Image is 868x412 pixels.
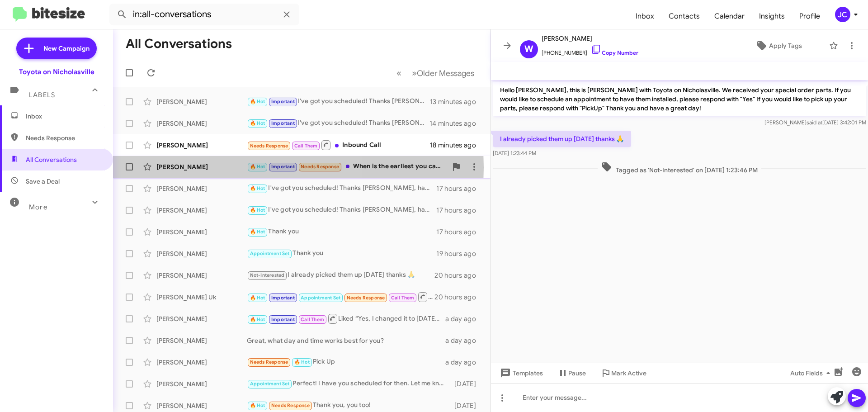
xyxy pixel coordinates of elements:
a: Inbox [628,3,661,29]
input: Search [109,4,299,25]
span: Appointment Set [250,381,290,387]
span: New Campaign [43,44,90,53]
a: Calendar [707,3,752,29]
div: a day ago [445,358,483,367]
div: Toyota on Nicholasville [19,67,94,76]
a: New Campaign [16,38,97,59]
div: [PERSON_NAME] [156,184,247,193]
span: Older Messages [417,68,474,78]
span: [PHONE_NUMBER] [542,44,638,57]
span: Needs Response [250,143,288,149]
span: Templates [498,365,543,381]
span: Important [271,295,295,301]
span: Not-Interested [250,272,285,278]
button: Auto Fields [783,365,841,381]
div: Perfect! I have you scheduled for then. Let me know if you need anything else and have a great day! [247,379,450,389]
span: 🔥 Hot [250,317,265,322]
span: Appointment Set [301,295,340,301]
div: [PERSON_NAME] [156,271,247,280]
div: [PERSON_NAME] [156,379,247,388]
span: 🔥 Hot [250,99,265,104]
span: Needs Response [250,359,288,365]
div: 20 hours ago [434,293,483,302]
span: 🔥 Hot [250,295,265,301]
span: said at [807,119,822,126]
div: 17 hours ago [436,184,483,193]
div: [PERSON_NAME] [156,314,247,323]
span: All Conversations [26,155,77,164]
div: Inbound Call [247,291,434,303]
span: « [396,67,401,79]
button: Previous [391,64,407,82]
span: 🔥 Hot [250,403,265,408]
div: [PERSON_NAME] [156,119,247,128]
button: Next [406,64,480,82]
div: [PERSON_NAME] [156,206,247,215]
span: Mark Active [611,365,646,381]
div: Thank you [247,227,436,237]
span: [PERSON_NAME] [DATE] 3:42:01 PM [764,119,866,126]
div: Thank you, you too! [247,400,450,411]
div: I've got you scheduled! Thanks [PERSON_NAME], have a great day! [247,183,436,194]
button: Mark Active [593,365,654,381]
button: Templates [491,365,550,381]
div: I already picked them up [DATE] thanks 🙏 [247,270,434,280]
span: Needs Response [347,295,385,301]
div: Inbound Call [247,139,430,151]
nav: Page navigation example [392,64,480,82]
div: I've got you scheduled! Thanks [PERSON_NAME], have a great day! [247,205,436,215]
span: Tagged as 'Not-Interested' on [DATE] 1:23:46 PM [598,161,761,175]
a: Insights [752,3,792,29]
span: Needs Response [26,133,103,142]
div: Liked “Yes, I changed it to [DATE].” [247,313,445,324]
span: Call Them [301,317,324,322]
div: 18 minutes ago [430,141,483,150]
span: Apply Tags [769,38,802,54]
span: Save a Deal [26,177,60,186]
button: Apply Tags [732,38,825,54]
span: 🔥 Hot [250,185,265,191]
div: [PERSON_NAME] [156,97,247,106]
button: Pause [550,365,593,381]
span: Important [271,99,295,104]
span: [DATE] 1:23:44 PM [493,150,536,156]
span: Important [271,317,295,322]
div: I've got you scheduled! Thanks [PERSON_NAME], have a great day! [247,118,429,128]
span: Call Them [294,143,318,149]
span: 🔥 Hot [250,164,265,170]
span: 🔥 Hot [250,120,265,126]
div: I've got you scheduled! Thanks [PERSON_NAME], have a great day! [247,96,430,107]
div: Great, what day and time works best for you? [247,336,445,345]
div: 17 hours ago [436,206,483,215]
span: 🔥 Hot [250,229,265,235]
span: Auto Fields [790,365,834,381]
a: Contacts [661,3,707,29]
span: More [29,203,47,211]
div: [PERSON_NAME] [156,141,247,150]
div: [PERSON_NAME] Uk [156,293,247,302]
div: [PERSON_NAME] [156,401,247,410]
div: 13 minutes ago [430,97,483,106]
h1: All Conversations [126,37,232,51]
span: » [412,67,417,79]
div: a day ago [445,314,483,323]
div: Thank you [247,248,436,259]
span: Inbox [26,112,103,121]
div: 20 hours ago [434,271,483,280]
span: Pause [568,365,586,381]
span: Appointment Set [250,251,290,256]
span: [PERSON_NAME] [542,33,638,44]
span: Important [271,120,295,126]
div: [PERSON_NAME] [156,162,247,171]
span: Needs Response [271,403,310,408]
div: a day ago [445,336,483,345]
a: Profile [792,3,827,29]
p: I already picked them up [DATE] thanks 🙏 [493,131,631,147]
span: 🔥 Hot [294,359,310,365]
div: [PERSON_NAME] [156,336,247,345]
span: Labels [29,91,55,99]
span: Important [271,164,295,170]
